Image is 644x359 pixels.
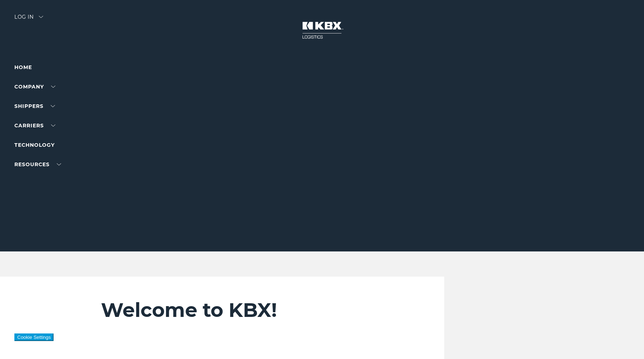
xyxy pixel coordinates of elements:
a: Company [14,83,55,90]
img: arrow [39,16,43,18]
button: Cookie Settings [14,333,54,341]
h2: Welcome to KBX! [101,298,391,322]
a: Technology [14,142,55,148]
a: Home [14,64,32,71]
a: Carriers [14,122,55,129]
img: kbx logo [295,14,349,46]
a: RESOURCES [14,161,61,168]
a: SHIPPERS [14,103,55,109]
div: Log in [14,14,43,25]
